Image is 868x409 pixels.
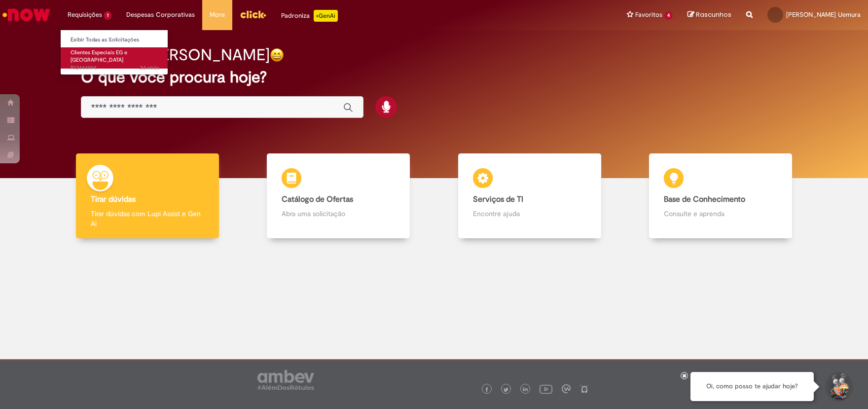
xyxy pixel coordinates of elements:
h2: O que você procura hoje? [81,69,787,86]
a: Catálogo de Ofertas Abra uma solicitação [243,153,434,239]
a: Aberto R13444994 : Clientes Especiais EG e AS [61,47,169,69]
p: +GenAi [314,10,338,22]
a: Tirar dúvidas Tirar dúvidas com Lupi Assist e Gen Ai [52,153,243,239]
span: R13444994 [71,64,159,72]
a: Exibir Todas as Solicitações [61,35,169,45]
div: Oi, como posso te ajudar hoje? [690,372,814,401]
span: Clientes Especiais EG e [GEOGRAPHIC_DATA] [71,49,127,64]
p: Encontre ajuda [473,209,586,219]
time: 25/08/2025 15:31:04 [140,64,159,72]
b: Tirar dúvidas [91,194,136,204]
a: Base de Conhecimento Consulte e aprenda [625,153,817,239]
img: logo_footer_facebook.png [484,387,489,392]
p: Tirar dúvidas com Lupi Assist e Gen Ai [91,209,204,228]
span: [PERSON_NAME] Uemura [786,10,861,19]
a: Serviços de TI Encontre ajuda [434,153,625,239]
ul: Requisições [60,30,168,75]
b: Serviços de TI [473,194,523,204]
span: Favoritos [635,10,662,20]
img: logo_footer_twitter.png [504,387,508,392]
div: Padroniza [281,10,338,22]
img: logo_footer_linkedin.png [523,387,528,393]
span: Requisições [68,10,102,20]
img: logo_footer_naosei.png [580,384,589,393]
span: More [210,10,225,20]
a: Rascunhos [687,10,731,20]
img: happy-face.png [270,48,284,62]
img: logo_footer_workplace.png [562,384,571,393]
span: Despesas Corporativas [126,10,195,20]
img: ServiceNow [1,5,52,25]
span: 1 [104,11,111,20]
img: click_logo_yellow_360x200.png [240,7,266,22]
span: Rascunhos [696,10,731,19]
span: 4 [664,11,673,20]
img: logo_footer_ambev_rotulo_gray.png [257,370,314,390]
h2: Bom dia, [PERSON_NAME] [81,46,270,64]
b: Catálogo de Ofertas [282,194,353,204]
b: Base de Conhecimento [664,194,745,204]
button: Iniciar Conversa de Suporte [824,372,853,402]
span: 3d atrás [140,64,159,72]
img: logo_footer_youtube.png [540,382,552,395]
p: Abra uma solicitação [282,209,395,219]
p: Consulte e aprenda [664,209,777,219]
